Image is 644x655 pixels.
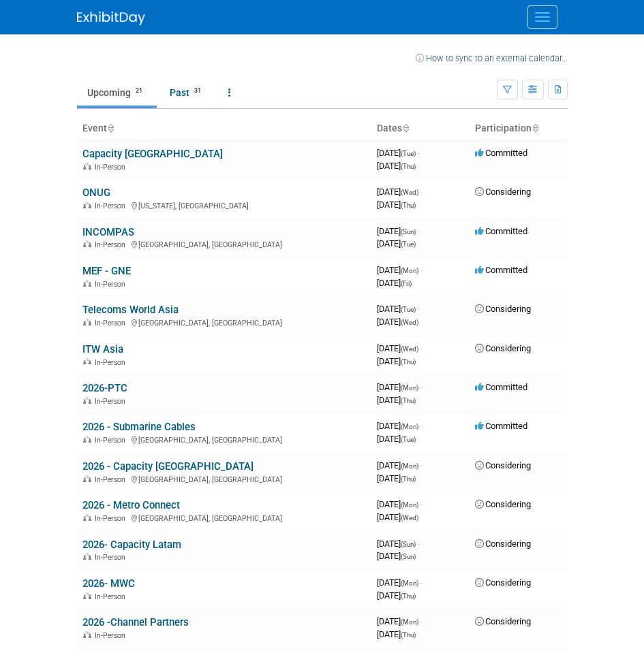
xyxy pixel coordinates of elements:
[532,123,538,133] a: Sort by Participation Type
[401,163,416,170] span: (Thu)
[401,319,418,326] span: (Wed)
[420,499,423,509] span: -
[95,592,129,601] span: In-Person
[401,436,416,443] span: (Tue)
[377,616,423,626] span: [DATE]
[83,358,91,365] img: In-Person Event
[420,421,423,431] span: -
[401,592,416,600] span: (Thu)
[401,240,416,248] span: (Tue)
[377,317,418,327] span: [DATE]
[418,148,420,158] span: -
[420,343,423,353] span: -
[401,501,418,509] span: (Mon)
[82,187,110,199] a: ONUG
[95,436,129,445] span: In-Person
[95,163,129,172] span: In-Person
[420,616,423,626] span: -
[83,280,91,287] img: In-Person Event
[82,238,366,249] div: [GEOGRAPHIC_DATA], [GEOGRAPHIC_DATA]
[401,553,416,560] span: (Sun)
[377,551,416,561] span: [DATE]
[83,163,91,170] img: In-Person Event
[77,12,145,25] img: ExhibitDay
[82,382,127,394] a: 2026-PTC
[401,228,416,236] span: (Sun)
[420,382,423,392] span: -
[475,187,531,197] span: Considering
[420,187,423,197] span: -
[95,397,129,406] span: In-Person
[82,343,123,355] a: ITW Asia
[401,631,416,639] span: (Thu)
[82,499,180,511] a: 2026 - Metro Connect
[377,161,416,171] span: [DATE]
[377,460,423,470] span: [DATE]
[82,512,366,523] div: [GEOGRAPHIC_DATA], [GEOGRAPHIC_DATA]
[83,592,91,599] img: In-Person Event
[527,5,557,29] button: Menu
[418,539,420,549] span: -
[377,187,423,197] span: [DATE]
[401,384,418,392] span: (Mon)
[83,397,91,404] img: In-Person Event
[95,202,129,210] span: In-Person
[475,421,527,431] span: Committed
[401,189,418,196] span: (Wed)
[420,265,423,275] span: -
[82,434,366,445] div: [GEOGRAPHIC_DATA], [GEOGRAPHIC_DATA]
[401,397,416,404] span: (Thu)
[95,319,129,327] span: In-Person
[82,226,134,238] a: INCOMPAS
[377,238,416,249] span: [DATE]
[401,423,418,430] span: (Mon)
[401,306,416,313] span: (Tue)
[475,265,527,275] span: Committed
[82,460,254,473] a: 2026 - Capacity [GEOGRAPHIC_DATA]
[83,202,91,208] img: In-Person Event
[475,382,527,392] span: Committed
[83,319,91,325] img: In-Person Event
[377,382,423,392] span: [DATE]
[190,86,205,96] span: 31
[402,123,409,133] a: Sort by Start Date
[82,148,223,160] a: Capacity [GEOGRAPHIC_DATA]
[420,460,423,470] span: -
[377,265,423,275] span: [DATE]
[377,356,416,366] span: [DATE]
[416,53,568,63] a: How to sync to an external calendar...
[401,150,416,157] span: (Tue)
[401,618,418,626] span: (Mon)
[401,514,418,522] span: (Wed)
[77,117,371,140] th: Event
[377,590,416,601] span: [DATE]
[159,80,215,106] a: Past31
[377,148,420,158] span: [DATE]
[377,278,412,288] span: [DATE]
[83,436,91,443] img: In-Person Event
[401,280,412,287] span: (Fri)
[83,553,91,560] img: In-Person Event
[83,631,91,638] img: In-Person Event
[377,539,420,549] span: [DATE]
[475,148,527,158] span: Committed
[418,304,420,314] span: -
[95,240,129,249] span: In-Person
[371,117,470,140] th: Dates
[475,499,531,509] span: Considering
[83,475,91,482] img: In-Person Event
[82,421,196,433] a: 2026 - Submarine Cables
[82,199,366,210] div: [US_STATE], [GEOGRAPHIC_DATA]
[95,553,129,562] span: In-Person
[95,280,129,289] span: In-Person
[475,616,531,626] span: Considering
[82,265,131,277] a: MEF - GNE
[82,473,366,484] div: [GEOGRAPHIC_DATA], [GEOGRAPHIC_DATA]
[95,358,129,367] span: In-Person
[377,343,423,353] span: [DATE]
[377,473,416,483] span: [DATE]
[377,499,423,509] span: [DATE]
[82,317,366,327] div: [GEOGRAPHIC_DATA], [GEOGRAPHIC_DATA]
[401,475,416,483] span: (Thu)
[401,358,416,366] span: (Thu)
